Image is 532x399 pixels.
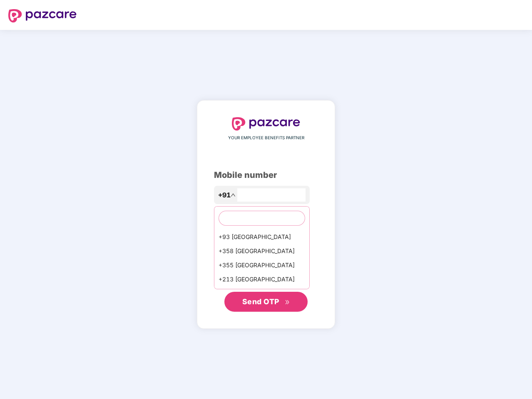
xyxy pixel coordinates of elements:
div: Mobile number [214,169,318,182]
span: double-right [285,300,290,305]
button: Send OTPdouble-right [224,292,308,312]
span: up [231,192,236,197]
span: +91 [218,190,231,200]
div: +93 [GEOGRAPHIC_DATA] [214,230,309,244]
span: YOUR EMPLOYEE BENEFITS PARTNER [228,135,304,141]
div: +213 [GEOGRAPHIC_DATA] [214,272,309,286]
img: logo [232,117,300,131]
div: +1684 AmericanSamoa [214,286,309,300]
span: Send OTP [242,297,279,306]
img: logo [8,9,77,22]
div: +355 [GEOGRAPHIC_DATA] [214,258,309,272]
div: +358 [GEOGRAPHIC_DATA] [214,244,309,258]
